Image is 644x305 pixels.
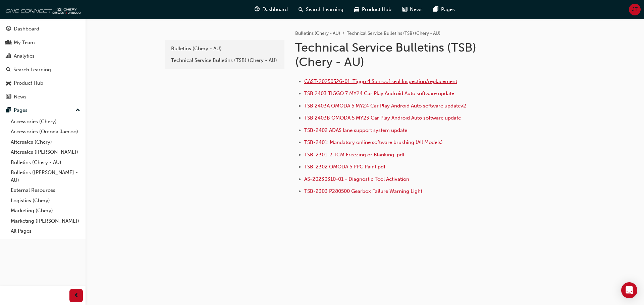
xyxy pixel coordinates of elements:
a: Search Learning [3,64,83,76]
a: Bulletins (Chery - AU) [295,30,340,36]
a: All Pages [8,226,83,236]
span: people-icon [6,40,11,46]
button: Pages [3,104,83,117]
span: news-icon [402,5,407,14]
a: Marketing (Chery) [8,206,83,216]
a: guage-iconDashboard [249,3,293,16]
span: guage-icon [6,26,11,32]
a: Bulletins (Chery - AU) [8,157,83,168]
h1: Technical Service Bulletins (TSB) (Chery - AU) [295,40,515,69]
span: car-icon [6,80,11,86]
div: Pages [14,106,28,114]
a: TSB 2403A OMODA 5 MY24 Car Play Android Auto software updatev2 [304,103,466,109]
span: search-icon [6,67,11,73]
a: Marketing ([PERSON_NAME]) [8,216,83,226]
span: news-icon [6,94,11,100]
a: Bulletins (Chery - AU) [168,43,282,55]
span: pages-icon [433,5,438,14]
span: JT [632,6,638,13]
a: pages-iconPages [428,3,460,16]
div: Open Intercom Messenger [621,282,637,298]
div: Analytics [14,52,35,60]
a: news-iconNews [397,3,428,16]
img: oneconnect [3,3,80,16]
span: car-icon [354,5,359,14]
a: TSB 2403B OMODA 5 MY23 Car Play Android Auto software update [304,115,461,121]
a: Bulletins ([PERSON_NAME] - AU) [8,167,83,185]
button: DashboardMy TeamAnalyticsSearch LearningProduct HubNews [3,21,83,104]
a: Aftersales (Chery) [8,137,83,147]
a: Analytics [3,50,83,62]
a: TSB 2403 TIGGO 7 MY24 Car Play Android Auto software update [304,90,454,96]
a: TSB-2303 P280500 Gearbox Failure Warning Light [304,188,422,194]
a: Logistics (Chery) [8,196,83,206]
div: Dashboard [14,25,39,33]
a: CAST-20250526-01: Tiggo 4 Sunroof seal Inspection/replacement [304,78,457,84]
span: guage-icon [255,5,260,14]
a: Product Hub [3,77,83,89]
div: My Team [14,39,35,47]
a: car-iconProduct Hub [349,3,397,16]
a: search-iconSearch Learning [293,3,349,16]
span: News [410,6,423,13]
div: News [14,93,26,101]
span: up-icon [75,106,80,115]
div: Technical Service Bulletins (TSB) (Chery - AU) [171,57,278,64]
span: Product Hub [362,6,391,13]
span: prev-icon [74,292,79,300]
a: Accessories (Chery) [8,117,83,127]
a: TSB-2302 OMODA 5 PPG Paint.pdf [304,164,385,170]
a: My Team [3,36,83,49]
a: Aftersales ([PERSON_NAME]) [8,147,83,157]
span: pages-icon [6,107,11,113]
span: chart-icon [6,53,11,59]
a: TSB-2401: Mandatory online software brushing (All Models) [304,139,443,145]
a: TSB-2301-2: ICM Freezing or Blanking .pdf [304,152,405,158]
span: Pages [441,6,455,13]
a: Accessories (Omoda Jaecoo) [8,127,83,137]
span: Search Learning [306,6,343,13]
a: News [3,91,83,103]
div: Search Learning [13,66,51,74]
a: External Resources [8,185,83,196]
button: JT [629,4,641,15]
a: TSB-2402 ADAS lane support system update [304,127,407,133]
li: Technical Service Bulletins (TSB) (Chery - AU) [347,30,440,37]
div: Bulletins (Chery - AU) [171,45,278,53]
a: AS-20230310-01 - Diagnostic Tool Activation [304,176,409,182]
a: Dashboard [3,23,83,35]
div: Product Hub [14,79,43,87]
span: Dashboard [262,6,288,13]
a: Technical Service Bulletins (TSB) (Chery - AU) [168,55,282,66]
span: search-icon [299,5,303,14]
